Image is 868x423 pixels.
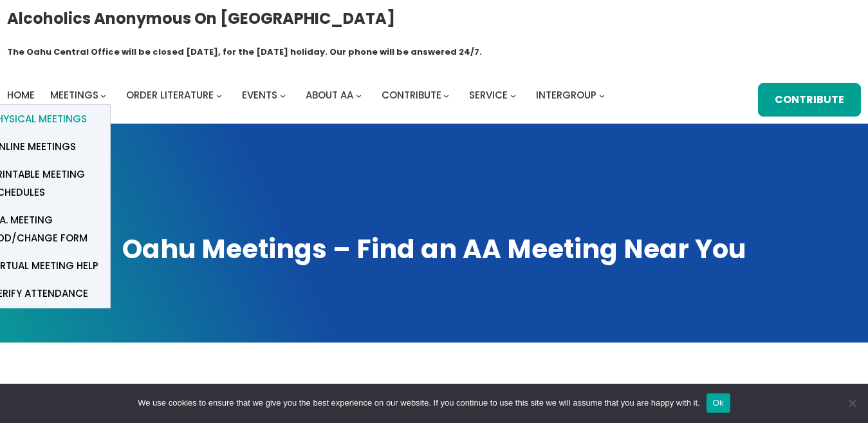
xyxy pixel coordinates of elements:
[706,393,730,413] button: Ok
[382,86,441,104] a: Contribute
[280,93,286,99] button: Events submenu
[469,88,508,102] span: Service
[100,93,106,99] button: Meetings submenu
[758,83,861,117] a: Contribute
[356,93,362,99] button: About AA submenu
[50,88,98,102] span: Meetings
[536,88,596,102] span: Intergroup
[510,93,516,99] button: Service submenu
[382,88,441,102] span: Contribute
[306,88,353,102] span: About AA
[7,88,35,102] span: Home
[13,232,855,267] h1: Oahu Meetings – Find an AA Meeting Near You
[7,46,482,59] h1: The Oahu Central Office will be closed [DATE], for the [DATE] holiday. Our phone will be answered...
[216,93,222,99] button: Order Literature submenu
[599,93,605,99] button: Intergroup submenu
[443,93,449,99] button: Contribute submenu
[138,397,699,409] span: We use cookies to ensure that we give you the best experience on our website. If you continue to ...
[126,88,214,102] span: Order Literature
[469,86,508,104] a: Service
[242,88,277,102] span: Events
[306,86,353,104] a: About AA
[845,397,858,409] span: No
[7,86,609,104] nav: Intergroup
[7,5,395,32] a: Alcoholics Anonymous on [GEOGRAPHIC_DATA]
[536,86,596,104] a: Intergroup
[50,86,98,104] a: Meetings
[7,86,35,104] a: Home
[242,86,277,104] a: Events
